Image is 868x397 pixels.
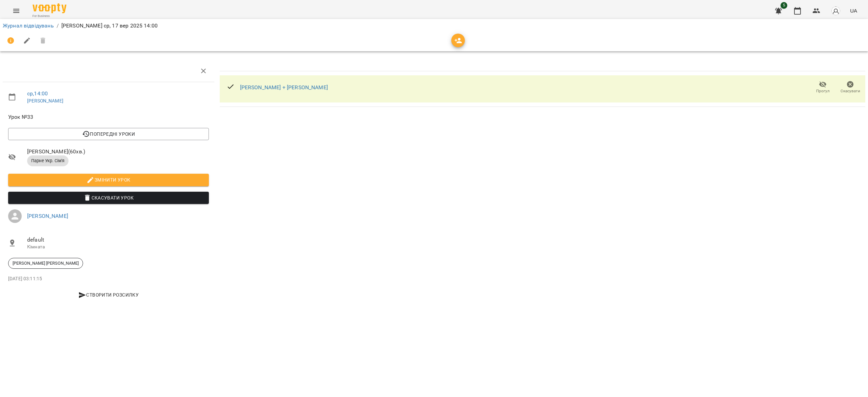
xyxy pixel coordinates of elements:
[3,22,865,30] nav: breadcrumb
[11,291,206,299] span: Створити розсилку
[14,176,203,184] span: Змінити урок
[8,113,209,121] span: Урок №33
[57,22,59,30] li: /
[816,88,830,94] span: Прогул
[8,174,209,186] button: Змінити урок
[831,6,841,16] img: avatar_s.png
[850,7,857,14] span: UA
[841,88,860,94] span: Скасувати
[27,236,209,244] span: default
[27,244,209,250] p: Кімната
[14,130,203,138] span: Попередні уроки
[27,98,63,103] a: [PERSON_NAME]
[27,90,48,97] a: ср , 14:00
[61,22,158,30] p: [PERSON_NAME] ср, 17 вер 2025 14:00
[33,14,66,18] span: For Business
[8,276,209,282] p: [DATE] 03:11:15
[8,289,209,301] button: Створити розсилку
[14,194,203,202] span: Скасувати Урок
[836,78,864,97] button: Скасувати
[240,84,328,91] a: [PERSON_NAME] + [PERSON_NAME]
[8,258,83,269] div: [PERSON_NAME] [PERSON_NAME]
[809,78,836,97] button: Прогул
[8,128,209,140] button: Попередні уроки
[27,213,68,219] a: [PERSON_NAME]
[8,3,24,19] button: Menu
[8,192,209,204] button: Скасувати Урок
[8,260,83,266] span: [PERSON_NAME] [PERSON_NAME]
[27,158,68,164] span: Парне Укр. Сім'я
[847,4,860,17] button: UA
[27,148,209,156] span: [PERSON_NAME] ( 60 хв. )
[33,3,66,13] img: Voopty Logo
[781,2,787,9] span: 5
[3,22,54,29] a: Журнал відвідувань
